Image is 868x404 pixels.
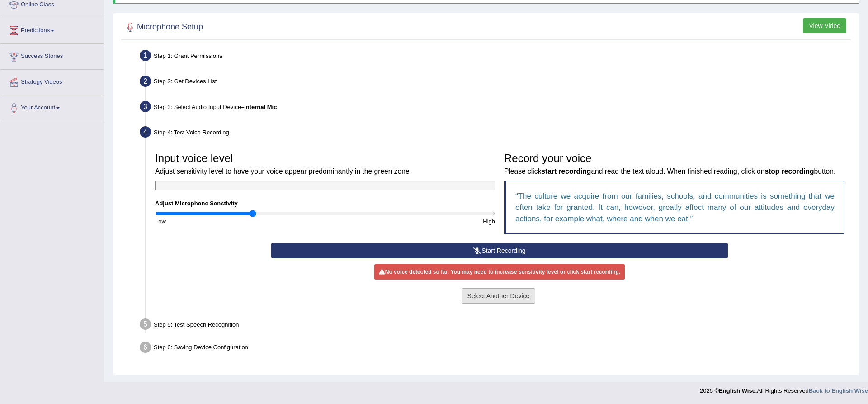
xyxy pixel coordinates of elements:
div: Step 5: Test Speech Recognition [136,316,854,336]
strong: English Wise. [719,387,757,394]
button: View Video [803,18,846,33]
div: Step 2: Get Devices List [136,73,854,93]
b: Internal Mic [244,104,277,110]
button: Select Another Device [462,288,536,304]
small: Please click and read the text aloud. When finished reading, click on button. [504,167,835,175]
small: Adjust sensitivity level to have your voice appear predominantly in the green zone [155,167,410,175]
a: Back to English Wise [809,387,868,394]
div: Step 4: Test Voice Recording [136,124,854,143]
h2: Microphone Setup [123,20,203,34]
a: Strategy Videos [0,70,104,92]
h3: Record your voice [504,152,844,176]
a: Success Stories [0,44,104,67]
div: 2025 © All Rights Reserved [700,382,868,395]
div: Step 3: Select Audio Input Device [136,98,854,118]
div: Step 1: Grant Permissions [136,47,854,67]
div: Low [151,217,325,226]
label: Adjust Microphone Senstivity [155,199,238,208]
button: Start Recording [271,243,727,258]
div: High [325,217,500,226]
b: start recording [541,167,591,175]
b: stop recording [764,167,814,175]
a: Your Account [0,95,104,118]
div: No voice detected so far. You may need to increase sensitivity level or click start recording. [374,264,625,280]
div: Step 6: Saving Device Configuration [136,339,854,359]
h3: Input voice level [155,152,495,176]
a: Predictions [0,18,104,41]
q: The culture we acquire from our families, schools, and communities is something that we often tak... [515,192,835,223]
span: – [241,104,277,110]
